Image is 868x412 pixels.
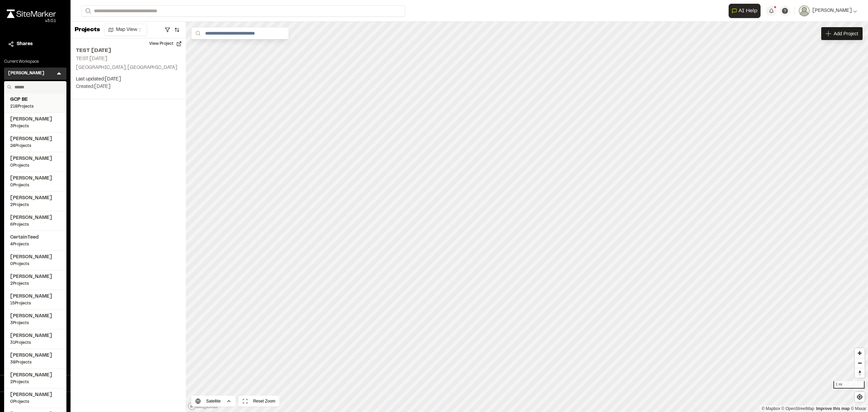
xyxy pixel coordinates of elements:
[10,293,60,300] span: [PERSON_NAME]
[10,155,60,169] a: [PERSON_NAME]0Projects
[10,116,60,123] span: [PERSON_NAME]
[10,273,60,281] span: [PERSON_NAME]
[851,406,866,411] a: Maxar
[7,10,56,18] img: rebrand.png
[10,194,60,208] a: [PERSON_NAME]2Projects
[10,104,60,110] span: 218 Projects
[10,194,60,202] span: [PERSON_NAME]
[833,381,865,389] div: 1 mi
[10,96,60,110] a: GCP BE218Projects
[76,83,180,91] p: Created: [DATE]
[762,406,780,411] a: Mapbox
[10,123,60,129] span: 3 Projects
[729,4,761,18] button: Open AI Assistant
[10,214,60,222] span: [PERSON_NAME]
[10,340,60,346] span: 31 Projects
[10,399,60,405] span: 0 Projects
[834,30,858,37] span: Add Project
[76,56,107,61] h2: TEST [DATE]
[10,116,60,129] a: [PERSON_NAME]3Projects
[10,352,60,366] a: [PERSON_NAME]38Projects
[855,348,865,358] button: Zoom in
[10,135,60,149] a: [PERSON_NAME]24Projects
[855,392,865,402] button: Find my location
[10,175,60,188] a: [PERSON_NAME]0Projects
[855,358,865,368] button: Zoom out
[10,261,60,267] span: 0 Projects
[10,352,60,359] span: [PERSON_NAME]
[10,372,60,379] span: [PERSON_NAME]
[10,320,60,326] span: 3 Projects
[10,135,60,143] span: [PERSON_NAME]
[10,313,60,326] a: [PERSON_NAME]3Projects
[10,332,60,340] span: [PERSON_NAME]
[17,40,33,48] span: Shares
[10,214,60,228] a: [PERSON_NAME]6Projects
[238,396,279,407] button: Reset Zoom
[812,7,852,15] span: [PERSON_NAME]
[10,254,60,261] span: [PERSON_NAME]
[76,64,180,72] p: [GEOGRAPHIC_DATA], [GEOGRAPHIC_DATA]
[10,202,60,208] span: 2 Projects
[7,18,56,24] div: Oh geez...please don't...
[10,175,60,182] span: [PERSON_NAME]
[10,281,60,287] span: 2 Projects
[10,379,60,385] span: 2 Projects
[10,273,60,287] a: [PERSON_NAME]2Projects
[8,40,62,48] a: Shares
[799,5,857,16] button: [PERSON_NAME]
[10,254,60,267] a: [PERSON_NAME]0Projects
[738,7,757,15] span: AI Help
[81,5,94,17] button: Search
[816,406,850,411] a: Map feedback
[855,368,865,378] button: Reset bearing to north
[76,76,180,83] p: Last updated: [DATE]
[10,313,60,320] span: [PERSON_NAME]
[10,222,60,228] span: 6 Projects
[10,234,60,247] a: CertainTeed4Projects
[75,25,100,35] p: Projects
[10,234,60,241] span: CertainTeed
[191,396,236,407] button: Satellite
[10,155,60,163] span: [PERSON_NAME]
[10,163,60,169] span: 0 Projects
[799,5,810,16] img: User
[10,372,60,385] a: [PERSON_NAME]2Projects
[145,38,186,49] button: View Project
[186,22,868,412] canvas: Map
[188,402,218,410] a: Mapbox logo
[729,4,763,18] div: Open AI Assistant
[10,359,60,366] span: 38 Projects
[782,406,814,411] a: OpenStreetMap
[10,143,60,149] span: 24 Projects
[10,391,60,399] span: [PERSON_NAME]
[10,391,60,405] a: [PERSON_NAME]0Projects
[76,46,180,55] h2: TEST [DATE]
[4,59,66,65] p: Current Workspace
[10,96,60,104] span: GCP BE
[10,241,60,247] span: 4 Projects
[10,182,60,188] span: 0 Projects
[8,70,44,77] h3: [PERSON_NAME]
[10,293,60,306] a: [PERSON_NAME]15Projects
[10,332,60,346] a: [PERSON_NAME]31Projects
[10,300,60,306] span: 15 Projects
